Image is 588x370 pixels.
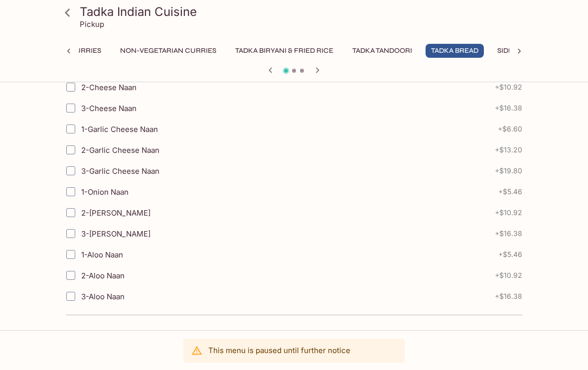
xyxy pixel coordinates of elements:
[81,208,150,218] span: 2-[PERSON_NAME]
[498,250,522,258] span: + $5.46
[495,146,522,154] span: + $13.20
[495,271,522,279] span: + $10.92
[81,124,158,134] span: 1-Garlic Cheese Naan
[495,230,522,238] span: + $16.38
[498,188,522,196] span: + $5.46
[81,229,150,239] span: 3-[PERSON_NAME]
[81,166,159,176] span: 3-Garlic Cheese Naan
[426,44,484,58] button: Tadka Bread
[230,44,339,58] button: Tadka Biryani & Fried Rice
[81,250,123,259] span: 1-Aloo Naan
[81,145,159,155] span: 2-Garlic Cheese Naan
[80,4,525,19] h3: Tadka Indian Cuisine
[81,187,129,197] span: 1-Onion Naan
[81,104,137,113] span: 3-Cheese Naan
[495,292,522,300] span: + $16.38
[495,83,522,91] span: + $10.92
[81,83,137,92] span: 2-Cheese Naan
[492,44,545,58] button: Side Order
[80,19,104,29] p: Pickup
[115,44,222,58] button: Non-Vegetarian Curries
[495,167,522,175] span: + $19.80
[498,125,522,133] span: + $6.60
[495,209,522,217] span: + $10.92
[208,346,350,355] p: This menu is paused until further notice
[81,271,125,280] span: 2-Aloo Naan
[347,44,418,58] button: Tadka Tandoori
[81,292,125,301] span: 3-Aloo Naan
[495,104,522,112] span: + $16.38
